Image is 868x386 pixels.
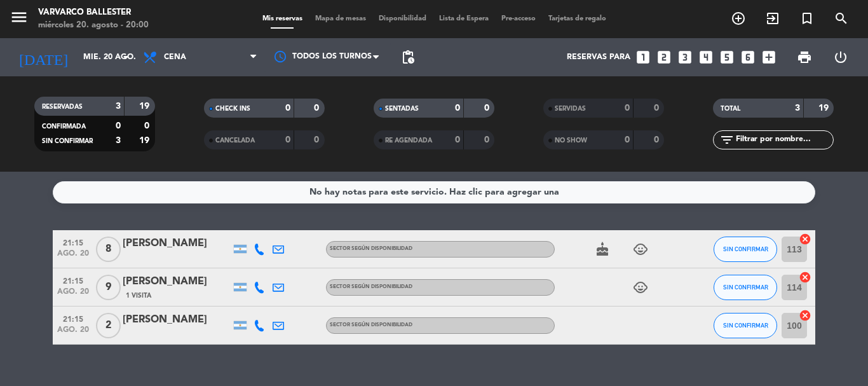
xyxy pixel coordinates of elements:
span: SENTADAS [385,106,419,112]
strong: 0 [314,135,322,144]
strong: 0 [625,135,630,144]
span: CONFIRMADA [42,123,86,130]
i: cancel [799,233,811,245]
strong: 0 [285,135,290,144]
i: menu [10,8,29,27]
strong: 0 [144,121,152,130]
strong: 3 [795,104,800,113]
strong: 0 [455,135,460,144]
span: RESERVADAS [42,104,83,110]
span: Sector según disponibilidad [330,322,412,327]
input: Filtrar por nombre... [735,133,833,147]
strong: 3 [116,102,121,111]
strong: 0 [654,135,661,144]
i: looks_two [656,49,672,65]
span: 21:15 [57,311,89,326]
i: arrow_drop_down [118,50,133,65]
i: power_settings_new [833,50,848,65]
i: looks_6 [740,49,756,65]
div: Varvarco Ballester [38,6,149,19]
span: 21:15 [57,273,89,287]
button: menu [10,8,29,31]
strong: 0 [484,104,492,113]
span: SERVIDAS [555,106,586,112]
span: NO SHOW [555,137,587,144]
strong: 0 [484,135,492,144]
span: ago. 20 [57,287,89,302]
div: [PERSON_NAME] [123,273,231,290]
span: TOTAL [721,106,740,112]
span: CANCELADA [215,137,255,144]
i: exit_to_app [765,11,780,26]
strong: 19 [139,102,152,111]
span: 8 [96,237,121,262]
span: Lista de Espera [433,15,495,22]
span: SIN CONFIRMAR [723,245,768,252]
span: ago. 20 [57,249,89,264]
span: Mis reservas [256,15,309,22]
i: looks_5 [719,49,735,65]
i: [DATE] [10,43,77,71]
strong: 19 [818,104,831,113]
span: 9 [96,275,121,300]
strong: 0 [285,104,290,113]
strong: 0 [455,104,460,113]
span: Pre-acceso [495,15,542,22]
div: miércoles 20. agosto - 20:00 [38,19,149,32]
i: add_box [761,49,777,65]
span: 21:15 [57,235,89,249]
i: looks_3 [677,49,693,65]
div: [PERSON_NAME] [123,235,231,252]
span: Sector según disponibilidad [330,246,412,251]
i: looks_one [635,49,651,65]
span: ago. 20 [57,326,89,340]
i: add_circle_outline [731,11,746,26]
span: RE AGENDADA [385,137,432,144]
span: print [797,50,812,65]
i: filter_list [719,132,735,148]
span: pending_actions [400,50,416,65]
i: search [834,11,849,26]
span: Reservas para [567,53,630,62]
span: Mapa de mesas [309,15,372,22]
span: SIN CONFIRMAR [723,284,768,291]
button: SIN CONFIRMAR [714,237,777,262]
span: CHECK INS [215,106,250,112]
span: Tarjetas de regalo [542,15,613,22]
div: LOG OUT [822,38,858,76]
strong: 0 [116,121,121,130]
i: looks_4 [698,49,714,65]
button: SIN CONFIRMAR [714,313,777,338]
div: [PERSON_NAME] [123,312,231,328]
span: Sector según disponibilidad [330,284,412,289]
span: Disponibilidad [372,15,433,22]
i: cancel [799,271,811,284]
strong: 0 [314,104,322,113]
i: cake [595,242,610,257]
span: SIN CONFIRMAR [723,322,768,329]
strong: 19 [139,136,152,145]
span: SIN CONFIRMAR [42,138,93,144]
button: SIN CONFIRMAR [714,275,777,300]
div: No hay notas para este servicio. Haz clic para agregar una [309,185,559,200]
span: 2 [96,313,121,338]
i: child_care [633,242,648,257]
strong: 0 [654,104,661,113]
i: child_care [633,280,648,295]
span: 1 Visita [126,291,151,301]
span: Cena [164,53,186,62]
i: turned_in_not [799,11,815,26]
strong: 0 [625,104,630,113]
strong: 3 [116,136,121,145]
i: cancel [799,309,811,322]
